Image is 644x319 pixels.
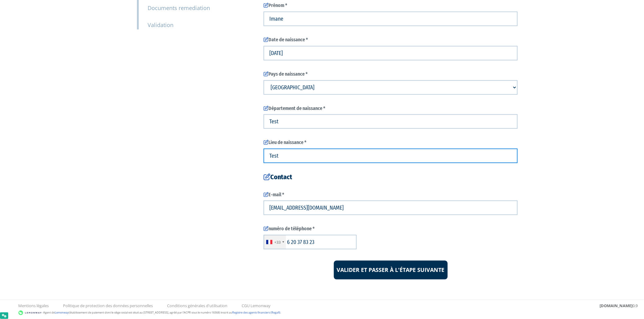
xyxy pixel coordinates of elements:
small: Validation [148,21,173,29]
a: Lemonway [55,310,69,314]
input: Valider et passer à l'étape suivante [334,261,448,280]
a: Politique de protection des données personnelles [63,303,153,309]
a: Conditions générales d'utilisation [167,303,227,309]
a: CGU Lemonway [242,303,271,309]
img: logo-lemonway.png [18,310,42,316]
h4: Contact [264,173,518,181]
strong: [DOMAIN_NAME] [600,303,633,308]
label: numéro de téléphone * [264,225,518,232]
input: 6 12 34 56 78 [264,235,357,249]
div: France: +33 [264,235,286,249]
label: Date de naissance * [264,36,518,43]
label: Département de naissance * [264,105,518,112]
a: Registre des agents financiers (Regafi) [232,310,280,314]
div: +33 [274,239,281,245]
label: E-mail * [264,191,518,198]
label: Lieu de naissance * [264,139,518,146]
label: Pays de naissance * [264,71,518,78]
a: Mentions légales [18,303,49,309]
div: 0.9 [600,303,638,309]
small: Documents remediation [148,4,210,12]
label: Prénom * [264,2,518,9]
div: - Agent de (établissement de paiement dont le siège social est situé au [STREET_ADDRESS], agréé p... [6,310,638,316]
